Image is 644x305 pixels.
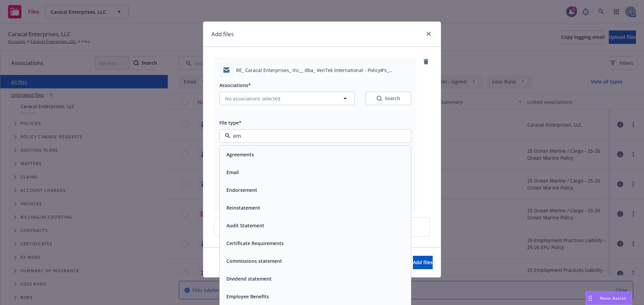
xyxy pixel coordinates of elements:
span: No associations selected [225,95,280,102]
span: File type* [219,120,241,126]
button: No associations selected [219,92,355,105]
div: Upload new files [214,217,430,237]
input: Filter by keyword [230,132,397,140]
div: Drag to move [586,292,594,305]
span: Nova Assist [600,295,626,301]
button: Add files [413,256,433,269]
svg: Search [377,96,382,101]
button: Endorsement [226,186,257,194]
button: Reinstatement [226,204,260,211]
h1: Add files [211,30,234,39]
div: Search [377,95,400,102]
button: Nova Assist [586,292,632,305]
button: Commissions statement [226,257,282,264]
button: Email [226,169,239,176]
a: remove [422,58,430,66]
button: Dividend statement [226,275,272,282]
span: Add files [413,259,433,265]
button: Employee Benefits [226,293,269,300]
button: SearchSearch [366,92,411,105]
a: close [425,30,433,38]
button: Audit Statement [226,222,264,229]
button: Agreements [226,151,254,158]
span: RE_ Caracal Enterprises_ Inc__ dba_ VenTek International - Policy#'s_ AWFJ16857602_ ZDFJ16898402_... [236,67,411,74]
span: Associations* [219,82,251,88]
button: Certificate Requirements [226,240,284,247]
